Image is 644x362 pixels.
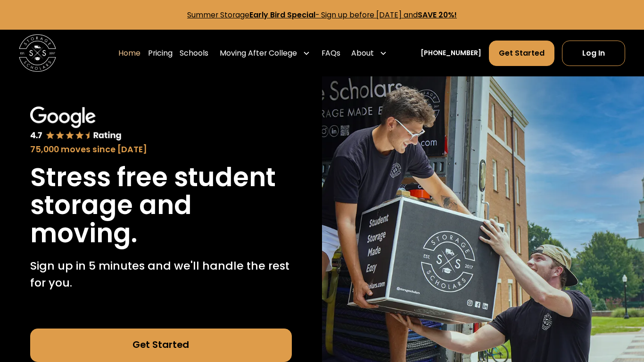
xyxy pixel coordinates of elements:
[347,40,391,66] div: About
[118,40,140,66] a: Home
[220,48,297,59] div: Moving After College
[30,329,292,362] a: Get Started
[322,40,340,66] a: FAQs
[30,143,292,156] div: 75,000 moves since [DATE]
[30,257,292,291] p: Sign up in 5 minutes and we'll handle the rest for you.
[418,9,457,20] strong: SAVE 20%!
[19,34,56,72] img: Storage Scholars main logo
[351,48,374,59] div: About
[562,41,626,66] a: Log In
[421,48,481,58] a: [PHONE_NUMBER]
[30,107,122,141] img: Google 4.7 star rating
[489,41,554,66] a: Get Started
[148,40,173,66] a: Pricing
[180,40,208,66] a: Schools
[216,40,314,66] div: Moving After College
[30,164,292,248] h1: Stress free student storage and moving.
[187,9,457,20] a: Summer StorageEarly Bird Special- Sign up before [DATE] andSAVE 20%!
[19,34,56,72] a: home
[249,9,315,20] strong: Early Bird Special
